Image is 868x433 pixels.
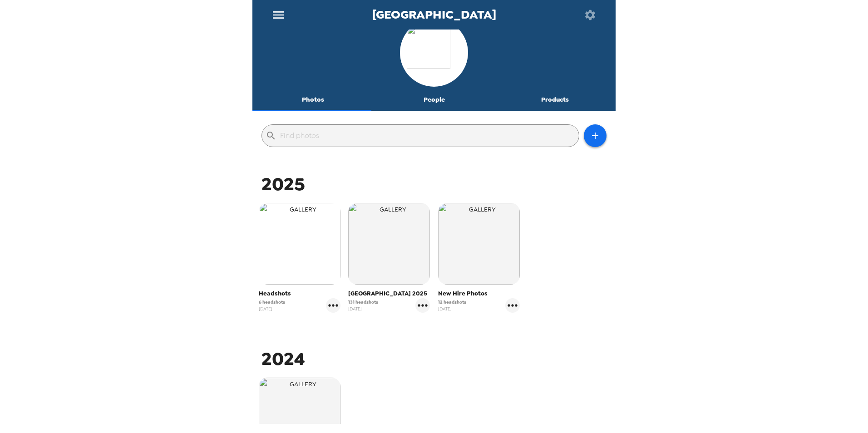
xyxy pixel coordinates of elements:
[374,89,495,111] button: People
[259,299,285,305] span: 6 headshots
[348,299,378,305] span: 131 headshots
[259,305,285,312] span: [DATE]
[438,299,466,305] span: 12 headshots
[438,305,466,312] span: [DATE]
[261,172,305,196] span: 2025
[348,305,378,312] span: [DATE]
[348,289,430,298] span: [GEOGRAPHIC_DATA] 2025
[259,203,340,285] img: gallery
[505,298,520,313] button: gallery menu
[261,347,305,371] span: 2024
[415,298,430,313] button: gallery menu
[407,25,461,80] img: org logo
[280,128,575,143] input: Find photos
[252,89,374,111] button: Photos
[494,89,616,111] button: Products
[438,289,520,298] span: New Hire Photos
[259,289,340,298] span: Headshots
[348,203,430,285] img: gallery
[372,9,496,21] span: [GEOGRAPHIC_DATA]
[438,203,520,285] img: gallery
[326,298,340,313] button: gallery menu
